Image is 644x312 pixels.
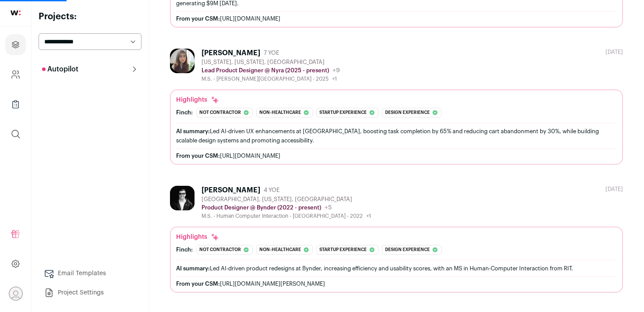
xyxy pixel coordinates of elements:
div: Not contractor [196,108,253,117]
span: From your CSM: [176,281,220,287]
span: AI summary: [176,128,210,134]
a: [PERSON_NAME] 4 YOE [GEOGRAPHIC_DATA], [US_STATE], [GEOGRAPHIC_DATA] Product Designer @ Bynder (2... [170,186,623,293]
div: Not contractor [196,245,253,255]
div: Startup experience [316,245,379,255]
a: Email Templates [39,265,142,282]
img: wellfound-shorthand-0d5821cbd27db2630d0214b213865d53afaa358527fdda9d0ea32b1df1b89c2c.svg [11,11,21,15]
div: Finch: [176,246,193,253]
p: Autopilot [42,64,78,74]
div: Highlights [176,96,219,104]
div: Finch: [176,109,193,116]
div: M.S. - [PERSON_NAME][GEOGRAPHIC_DATA] - 2025 [202,75,340,82]
button: Open dropdown [9,287,23,301]
div: [DATE] [605,186,623,193]
div: Design experience [382,245,442,255]
a: [PERSON_NAME] 7 YOE [US_STATE], [US_STATE], [GEOGRAPHIC_DATA] Lead Product Designer @ Nyra (2025 ... [170,49,623,165]
div: [DATE] [605,49,623,56]
div: M.S. - Human Computer Interaction - [GEOGRAPHIC_DATA] - 2022 [202,213,371,220]
p: Lead Product Designer @ Nyra (2025 - present) [202,67,329,74]
div: [URL][DOMAIN_NAME] [176,15,617,22]
div: Startup experience [316,108,379,117]
span: 4 YOE [264,187,280,194]
span: +1 [332,76,337,82]
div: [GEOGRAPHIC_DATA], [US_STATE], [GEOGRAPHIC_DATA] [202,196,371,203]
span: +5 [325,205,332,211]
span: From your CSM: [176,153,220,159]
span: 7 YOE [264,50,279,57]
span: +9 [333,67,340,74]
h2: Projects: [39,11,142,23]
div: [URL][DOMAIN_NAME] [176,152,617,160]
img: b006dfc30f96c40bbc65a8a2535d06f7c1f5aa8a6ae6b732132dd1c167a80723.jpg [170,186,195,210]
a: Company and ATS Settings [5,64,26,85]
div: Led AI-driven UX enhancements at [GEOGRAPHIC_DATA], boosting task completion by 65% and reducing ... [176,127,617,145]
div: Led AI-driven product redesigns at Bynder, increasing efficiency and usability scores, with an MS... [176,264,617,273]
div: Highlights [176,233,219,241]
a: Company Lists [5,94,26,115]
div: Non-healthcare [256,108,313,117]
div: [URL][DOMAIN_NAME][PERSON_NAME] [176,280,617,287]
div: Non-healthcare [256,245,313,255]
div: [US_STATE], [US_STATE], [GEOGRAPHIC_DATA] [202,59,340,66]
div: [PERSON_NAME] [202,49,260,57]
a: Project Settings [39,284,142,301]
p: Product Designer @ Bynder (2022 - present) [202,204,321,211]
span: From your CSM: [176,16,220,21]
span: +1 [366,213,371,219]
a: Projects [5,34,26,55]
div: [PERSON_NAME] [202,186,260,195]
img: 4eefabcfcbc90fc56515ccd710aa1f20e27fad8b4365d6e6b30bed002f846f8d.jpg [170,49,195,73]
button: Autopilot [39,60,142,78]
div: Design experience [382,108,442,117]
span: AI summary: [176,266,210,271]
